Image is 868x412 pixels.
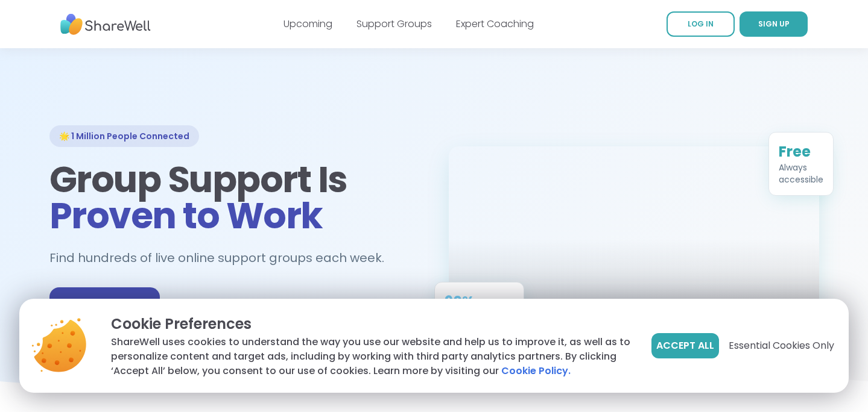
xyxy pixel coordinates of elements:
a: LOG IN [667,11,735,37]
a: Upcoming [284,17,332,31]
span: Proven to Work [49,190,323,241]
a: Expert Coaching [456,17,534,31]
a: SIGN UP [740,11,808,37]
span: LOG IN [688,19,714,29]
div: Free [779,142,823,161]
span: Join Now [74,297,136,311]
div: 90% [445,292,514,311]
a: Cookie Policy. [501,364,571,378]
button: Accept All [651,333,719,358]
div: 🌟 1 Million People Connected [49,125,199,147]
span: SIGN UP [758,19,790,29]
a: Join Now [49,287,160,321]
p: Cookie Preferences [111,313,632,335]
h1: Group Support Is [49,161,420,234]
h2: Find hundreds of live online support groups each week. [49,248,397,268]
a: Support Groups [356,17,432,31]
span: Accept All [656,339,714,353]
img: ShareWell Nav Logo [60,8,151,41]
p: ShareWell uses cookies to understand the way you use our website and help us to improve it, as we... [111,335,632,378]
span: Essential Cookies Only [729,339,834,353]
div: Always accessible [779,161,823,185]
